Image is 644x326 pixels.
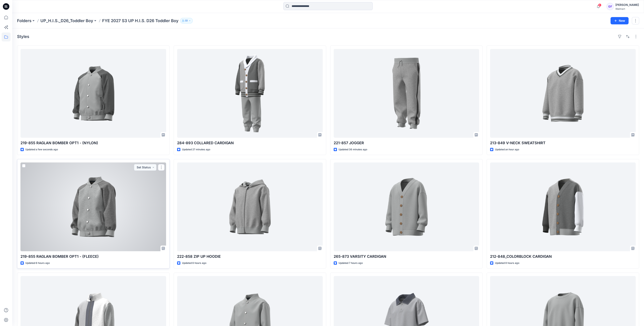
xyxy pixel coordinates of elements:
span: 6 [598,3,601,7]
p: 212-848_COLORBLOCK CARDIGAN [490,254,636,259]
p: 284-893 COLLARED CARDIGAN [177,140,323,146]
p: 219-855 RAGLAN BOMBER OPT1 - (NYLON) [21,140,166,146]
p: Updated a few seconds ago [25,147,58,152]
p: 51 [185,18,188,23]
p: 219-855 RAGLAN BOMBER OPT1 - (FLEECE) [21,254,166,259]
p: 265-873 VARSITY CARDIGAN [334,254,479,259]
a: 219-855 RAGLAN BOMBER OPT1 - (NYLON) [21,49,166,138]
button: 51 [180,18,193,24]
a: UP_H.I.S._D26_Toddler Boy [40,18,93,24]
a: 221-857 JOGGER [334,49,479,138]
p: FYE 2027 S3 UP H.I.S. D26 Toddler Boy [102,18,179,24]
p: Updated 27 minutes ago [182,147,210,152]
h4: Styles [17,34,29,39]
p: 221-857 JOGGER [334,140,479,146]
div: GF [606,3,614,10]
p: 222-858 ZIP UP HOODIE [177,254,323,259]
a: 284-893 COLLARED CARDIGAN [177,49,323,138]
p: Updated 7 hours ago [339,261,363,265]
p: Updated 36 minutes ago [339,147,367,152]
a: 219-855 RAGLAN BOMBER OPT1 - (FLEECE) [21,162,166,251]
div: Walmart [615,7,639,10]
p: Updated 8 hours ago [495,261,519,265]
div: [PERSON_NAME] [615,2,639,7]
button: New [610,17,629,24]
p: Updated 6 hours ago [182,261,206,265]
a: 213-849 V-NECK SWEATSHIRT [490,49,636,138]
p: Updated 6 hours ago [25,261,50,265]
p: 213-849 V-NECK SWEATSHIRT [490,140,636,146]
a: Folders [17,18,31,24]
p: Updated an hour ago [495,147,519,152]
a: 222-858 ZIP UP HOODIE [177,162,323,251]
a: 212-848_COLORBLOCK CARDIGAN [490,162,636,251]
a: 265-873 VARSITY CARDIGAN [334,162,479,251]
